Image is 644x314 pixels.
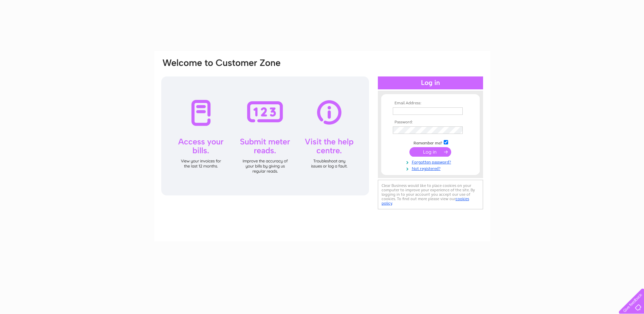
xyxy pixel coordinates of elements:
[391,120,470,125] th: Password:
[382,196,469,206] a: cookies policy
[393,165,470,171] a: Not registered?
[391,139,470,146] td: Remember me?
[378,180,483,209] div: Clear Business would like to place cookies on your computer to improve your experience of the sit...
[391,101,470,106] th: Email Address:
[393,158,470,165] a: Forgotten password?
[409,147,451,157] input: Submit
